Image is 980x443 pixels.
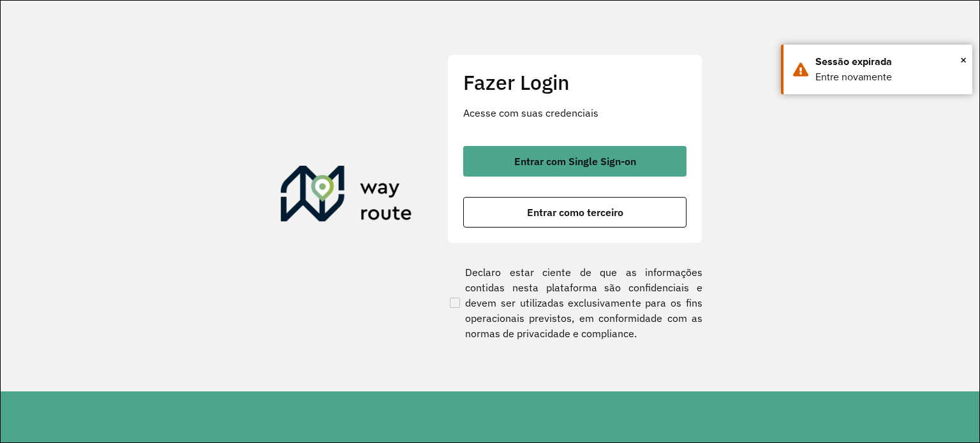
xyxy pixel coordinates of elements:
button: button [463,146,687,177]
span: Entrar com Single Sign-on [514,156,636,166]
p: Acesse com suas credenciais [463,105,687,120]
button: button [463,197,687,228]
span: × [960,50,967,69]
div: Sessão expirada [815,54,963,69]
button: Close [960,50,967,69]
label: Declaro estar ciente de que as informações contidas nesta plataforma são confidenciais e devem se... [447,265,702,341]
div: Entre novamente [815,69,963,85]
span: Entrar como terceiro [527,207,623,217]
h2: Fazer Login [463,70,687,94]
img: Roteirizador AmbevTech [281,166,412,227]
